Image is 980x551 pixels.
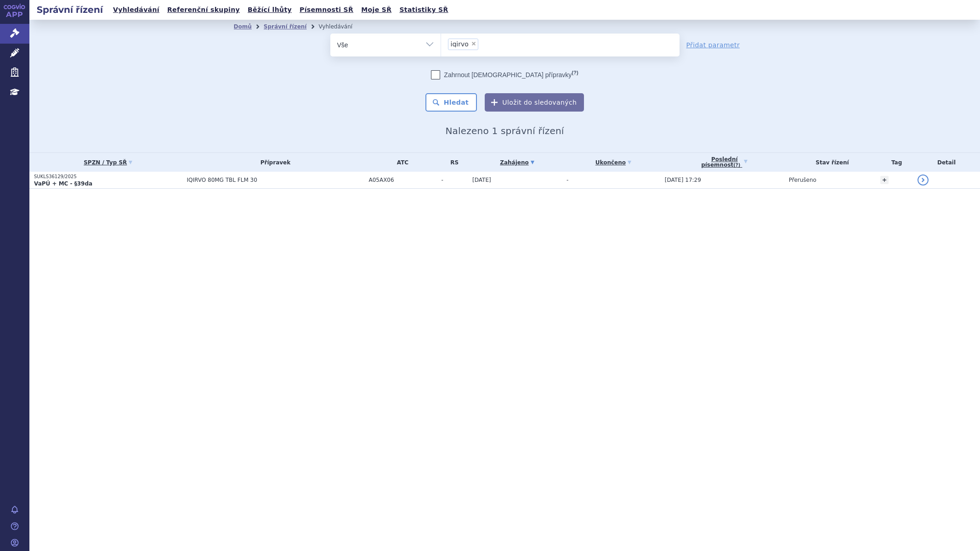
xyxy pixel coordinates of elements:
[485,93,584,112] button: Uložit do sledovaných
[572,70,578,76] abbr: (?)
[472,177,491,183] span: [DATE]
[318,20,364,34] li: Vyhledávání
[566,156,660,169] a: Ukončeno
[29,3,110,16] h2: Správní řízení
[566,177,568,183] span: -
[425,93,477,112] button: Hledat
[234,23,252,30] a: Domů
[471,41,476,46] span: ×
[364,153,436,172] th: ATC
[297,4,356,16] a: Písemnosti SŘ
[110,4,162,16] a: Vyhledávání
[182,153,364,172] th: Přípravek
[397,4,451,16] a: Statistiky SŘ
[665,153,784,172] a: Poslednípísemnost(?)
[686,40,740,50] a: Přidat parametr
[789,177,816,183] span: Přerušeno
[34,156,182,169] a: SPZN / Typ SŘ
[472,156,562,169] a: Zahájeno
[164,4,243,16] a: Referenční skupiny
[665,177,701,183] span: [DATE] 17:29
[34,180,92,187] strong: VaPÚ + MC - §39da
[245,4,295,16] a: Běžící lhůty
[437,153,468,172] th: RS
[880,176,889,184] a: +
[368,177,436,183] span: A05AX06
[481,38,486,50] input: iqirvo
[442,177,468,183] span: -
[358,4,394,16] a: Moje SŘ
[187,177,364,183] span: IQIRVO 80MG TBL FLM 30
[733,163,740,168] abbr: (?)
[451,41,469,47] span: iqirvo
[34,174,182,180] p: SUKLS36129/2025
[876,153,913,172] th: Tag
[431,70,578,79] label: Zahrnout [DEMOGRAPHIC_DATA] přípravky
[264,23,307,30] a: Správní řízení
[918,174,929,186] a: detail
[913,153,980,172] th: Detail
[784,153,876,172] th: Stav řízení
[445,125,564,136] span: Nalezeno 1 správní řízení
